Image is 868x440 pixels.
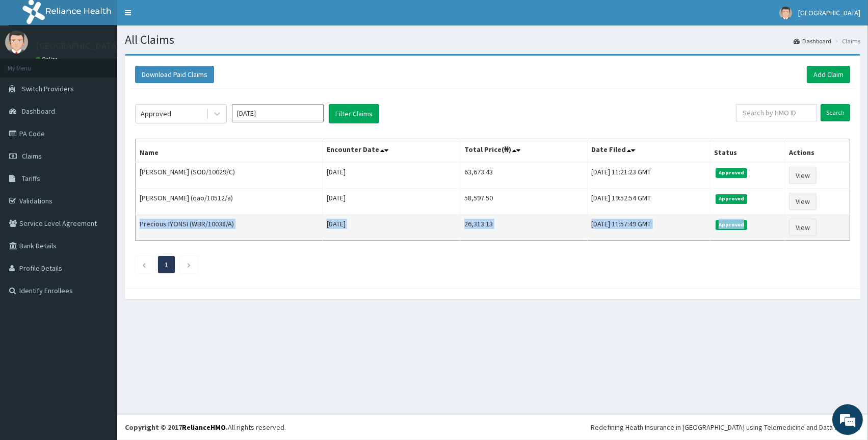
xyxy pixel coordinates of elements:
[141,109,171,119] div: Approved
[794,37,831,45] a: Dashboard
[135,66,214,83] button: Download Paid Claims
[36,56,60,63] a: Online
[710,139,785,163] th: Status
[587,189,710,215] td: [DATE] 19:52:54 GMT
[22,151,42,161] span: Claims
[460,215,587,241] td: 26,313.13
[22,107,55,116] span: Dashboard
[5,278,194,314] textarea: Type your message and hit 'Enter'
[19,51,41,76] img: d_794563401_company_1708531726252_794563401
[165,260,168,269] a: Page 1 is your current page
[716,194,748,203] span: Approved
[59,128,141,231] span: We're online!
[798,8,860,17] span: [GEOGRAPHIC_DATA]
[136,162,323,189] td: [PERSON_NAME] (SOD/10029/C)
[53,57,171,70] div: Chat with us now
[329,104,379,123] button: Filter Claims
[716,168,748,177] span: Approved
[22,84,74,93] span: Switch Providers
[167,5,192,30] div: Minimize live chat window
[460,189,587,215] td: 58,597.50
[460,162,587,189] td: 63,673.43
[789,193,817,210] a: View
[136,139,323,163] th: Name
[125,33,860,46] h1: All Claims
[136,189,323,215] td: [PERSON_NAME] (qao/10512/a)
[125,423,228,432] strong: Copyright © 2017 .
[832,37,860,45] li: Claims
[5,31,28,54] img: User Image
[322,215,460,241] td: [DATE]
[232,104,324,122] input: Select Month and Year
[789,219,817,236] a: View
[587,215,710,241] td: [DATE] 11:57:49 GMT
[736,104,817,121] input: Search by HMO ID
[587,139,710,163] th: Date Filed
[789,167,817,184] a: View
[821,104,850,121] input: Search
[187,260,191,269] a: Next page
[591,422,860,432] div: Redefining Heath Insurance in [GEOGRAPHIC_DATA] using Telemedicine and Data Science!
[142,260,146,269] a: Previous page
[785,139,850,163] th: Actions
[716,220,748,229] span: Approved
[36,41,120,50] p: [GEOGRAPHIC_DATA]
[22,174,40,183] span: Tariffs
[322,162,460,189] td: [DATE]
[807,66,850,83] a: Add Claim
[587,162,710,189] td: [DATE] 11:21:23 GMT
[460,139,587,163] th: Total Price(₦)
[117,414,868,440] footer: All rights reserved.
[136,215,323,241] td: Precious IYONSI (WBR/10038/A)
[182,423,226,432] a: RelianceHMO
[779,7,792,19] img: User Image
[322,139,460,163] th: Encounter Date
[322,189,460,215] td: [DATE]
